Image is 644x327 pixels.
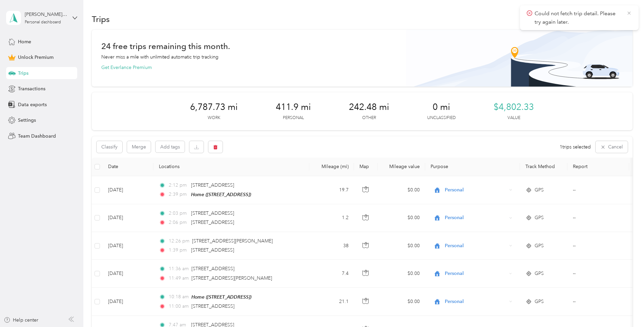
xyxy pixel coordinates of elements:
span: Unlock Premium [18,54,54,61]
span: 11:49 am [169,275,189,282]
h1: Trips [92,16,110,23]
th: Mileage value [378,158,425,176]
span: 1:39 pm [169,247,188,254]
span: [STREET_ADDRESS] [191,210,234,216]
span: Team Dashboard [18,133,56,140]
span: 411.9 mi [276,102,311,113]
span: 2:12 pm [169,182,188,189]
th: Track Method [520,158,567,176]
h1: 24 free trips remaining this month. [101,43,230,50]
td: $0.00 [378,260,425,287]
span: GPS [535,214,544,221]
img: Banner [406,30,632,87]
div: Personal dashboard [25,20,61,24]
span: Personal [445,298,507,305]
span: Trips [18,70,28,77]
span: [STREET_ADDRESS] [191,266,234,272]
span: [STREET_ADDRESS] [191,182,234,188]
p: Personal [283,115,304,121]
button: Add tags [155,141,185,153]
span: GPS [535,242,544,250]
span: Personal [445,214,507,221]
button: Cancel [596,141,628,153]
span: [STREET_ADDRESS] [191,247,234,253]
th: Date [103,158,153,176]
p: Never miss a mile with unlimited automatic trip tracking [101,53,219,61]
div: [PERSON_NAME][EMAIL_ADDRESS][DOMAIN_NAME] [25,11,67,18]
p: Could not fetch trip detail. Please try again later. [535,9,621,26]
span: $4,802.33 [494,102,534,113]
span: Personal [445,270,507,277]
td: [DATE] [103,232,153,260]
td: -- [567,288,629,316]
span: [STREET_ADDRESS][PERSON_NAME] [192,238,273,244]
p: Value [507,115,520,121]
td: 21.1 [309,288,354,316]
span: 11:36 am [169,265,189,273]
td: -- [567,232,629,260]
span: 6,787.73 mi [190,102,238,113]
button: Classify [97,141,122,153]
span: [STREET_ADDRESS] [191,219,234,225]
span: 0 mi [433,102,450,113]
span: Data exports [18,101,47,108]
th: Mileage (mi) [309,158,354,176]
span: [STREET_ADDRESS][PERSON_NAME] [191,275,272,281]
td: $0.00 [378,204,425,232]
span: 10:18 am [169,293,189,301]
button: Help center [4,317,38,324]
span: Home [18,38,31,45]
span: GPS [535,270,544,277]
td: [DATE] [103,288,153,316]
span: 2:03 pm [169,210,188,217]
span: 12:26 pm [169,237,189,245]
iframe: Everlance-gr Chat Button Frame [606,289,644,327]
span: 242.48 mi [349,102,389,113]
span: GPS [535,298,544,305]
span: 1 trips selected [560,143,591,150]
span: Personal [445,186,507,194]
td: 19.7 [309,176,354,204]
th: Purpose [425,158,520,176]
th: Report [567,158,629,176]
td: -- [567,176,629,204]
span: 11:00 am [169,303,189,310]
td: $0.00 [378,232,425,260]
span: GPS [535,186,544,194]
span: Home ([STREET_ADDRESS]) [191,192,251,197]
td: -- [567,204,629,232]
button: Get Everlance Premium [101,64,152,71]
td: -- [567,260,629,287]
p: Unclassified [427,115,456,121]
span: [STREET_ADDRESS] [191,303,234,309]
span: Home ([STREET_ADDRESS]) [191,294,251,300]
p: Work [208,115,220,121]
span: Transactions [18,85,45,92]
button: Merge [127,141,151,153]
td: [DATE] [103,176,153,204]
td: $0.00 [378,176,425,204]
td: [DATE] [103,260,153,287]
th: Map [354,158,378,176]
td: 38 [309,232,354,260]
span: 2:39 pm [169,191,188,198]
th: Locations [153,158,309,176]
span: Settings [18,117,36,124]
td: 1.2 [309,204,354,232]
td: 7.4 [309,260,354,287]
span: Personal [445,242,507,250]
span: 2:06 pm [169,219,188,226]
td: [DATE] [103,204,153,232]
td: $0.00 [378,288,425,316]
p: Other [362,115,376,121]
